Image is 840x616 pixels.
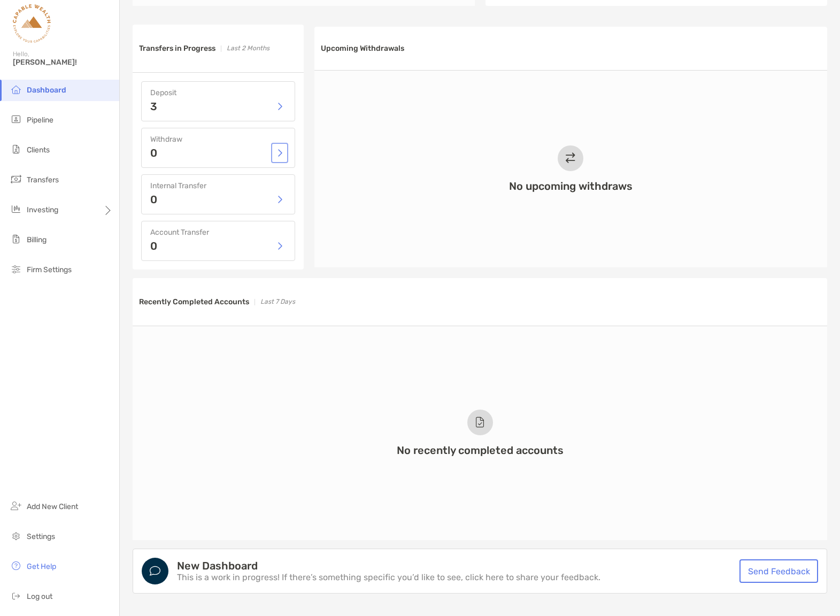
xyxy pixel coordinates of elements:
[13,4,51,43] img: Zoe Logo
[27,205,58,214] span: Investing
[509,180,633,192] h3: No upcoming withdraws
[10,143,22,156] img: clients icon
[227,42,269,55] p: Last 2 Months
[13,58,113,67] span: [PERSON_NAME]!
[27,502,78,511] span: Add New Client
[10,589,22,602] img: logout icon
[10,263,22,275] img: firm-settings icon
[139,297,249,306] h3: Recently Completed Accounts
[260,295,295,309] p: Last 7 Days
[27,265,72,274] span: Firm Settings
[10,203,22,215] img: investing icon
[139,44,215,53] h3: Transfers in Progress
[27,115,53,125] span: Pipeline
[321,44,404,53] h3: Upcoming Withdrawals
[10,83,22,96] img: dashboard icon
[27,145,50,155] span: Clients
[27,592,52,601] span: Log out
[150,101,157,112] p: 3
[27,86,66,95] span: Dashboard
[10,559,22,572] img: get-help icon
[27,235,47,244] span: Billing
[150,241,157,251] p: 0
[27,562,56,571] span: Get Help
[10,233,22,245] img: billing icon
[27,532,55,541] span: Settings
[10,529,22,542] img: settings icon
[10,113,22,126] img: pipeline icon
[739,559,818,583] a: Send Feedback
[150,88,286,97] h4: Deposit
[397,444,564,457] h3: No recently completed accounts
[10,173,22,186] img: transfers icon
[150,228,286,237] h4: Account Transfer
[10,499,22,512] img: add_new_client icon
[177,560,600,571] h4: New Dashboard
[27,175,59,184] span: Transfers
[150,135,286,144] h4: Withdraw
[177,573,600,582] p: This is a work in progress! If there’s something specific you’d like to see, click here to share ...
[150,194,157,205] p: 0
[150,148,157,158] p: 0
[150,181,286,190] h4: Internal Transfer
